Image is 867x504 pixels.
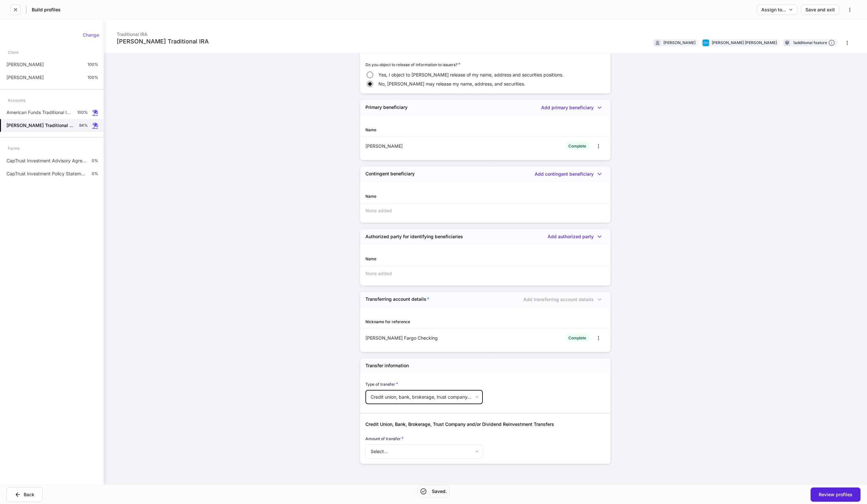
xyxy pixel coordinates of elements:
[365,233,463,240] h5: Authorized party for identifying beneficiaries
[92,158,98,163] p: 0%
[365,421,605,428] h5: Credit Union, Bank, Brokerage, Trust Company and/or Dividend Reinvestment Transfers
[365,256,485,262] div: Name
[568,143,586,149] div: Complete
[757,5,797,15] button: Assign to...
[8,143,19,154] div: Forms
[378,81,525,87] span: No, [PERSON_NAME] may release my name, address, and securities.
[365,319,485,325] div: Nickname for reference
[793,40,835,46] div: 1 additional feature
[548,233,605,240] button: Add authorized party
[6,122,74,129] h5: [PERSON_NAME] Traditional IRA
[15,491,34,498] div: Back
[811,487,861,502] button: Review profiles
[92,171,98,176] p: 0%
[360,266,611,281] div: None added
[79,123,88,128] p: 94%
[365,444,482,459] div: Select...
[6,158,87,164] p: CapTrust Investment Advisory Agreement
[378,72,564,78] span: Yes, I object to [PERSON_NAME] release of my name, address and securities positions.
[365,170,415,177] h5: Contingent beneficiary
[83,33,99,37] div: Change
[6,61,44,68] p: [PERSON_NAME]
[88,62,98,67] p: 100%
[432,488,447,495] h5: Saved.
[6,170,87,177] p: CapTrust Investment Policy Statement (IPS)
[78,30,103,40] button: Change
[365,390,482,404] div: Credit union, bank, brokerage, trust company, and/or dividend reinvestment transfer
[819,492,852,497] div: Review profiles
[541,104,605,111] button: Add primary beneficiary
[712,40,777,46] div: [PERSON_NAME] [PERSON_NAME]
[365,362,409,369] h5: Transfer information
[6,487,42,502] button: Back
[568,335,586,341] div: Complete
[365,193,485,199] div: Name
[8,47,18,58] div: Client
[117,38,209,45] div: [PERSON_NAME] Traditional IRA
[703,40,709,46] img: charles-schwab-BFYFdbvS.png
[663,40,695,46] div: [PERSON_NAME]
[6,109,72,116] p: American Funds Traditional IRA
[521,296,605,303] div: A maximum of 1 is allowed for this form.
[805,7,835,12] div: Save and exit
[365,127,485,133] div: Name
[365,104,408,111] h5: Primary beneficiary
[365,381,398,387] h6: Type of transfer
[535,171,605,177] button: Add contingent beneficiary
[365,143,485,149] div: [PERSON_NAME]
[360,204,611,218] div: None added
[6,74,44,81] p: [PERSON_NAME]
[88,75,98,80] p: 100%
[801,5,839,15] button: Save and exit
[117,27,209,38] div: Traditional IRA
[365,61,460,68] h6: Do you object to release of information to issuers?
[77,110,88,115] p: 100%
[761,7,793,12] div: Assign to...
[365,435,404,442] h6: Amount of transfer
[365,296,429,302] h5: Transferring account details
[365,335,485,341] div: [PERSON_NAME] Fargo Checking
[32,6,61,13] h5: Build profiles
[8,95,25,106] div: Accounts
